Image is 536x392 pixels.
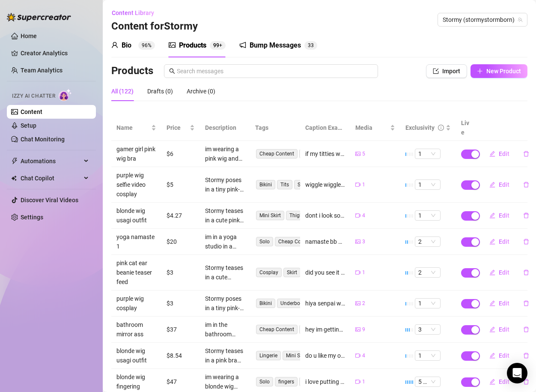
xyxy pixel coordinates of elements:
span: 9 [362,326,365,334]
div: wiggle wiggle do i make you giggle? 🙈 [305,180,345,189]
span: notification [239,42,246,48]
button: delete [516,323,536,336]
th: Caption Example [300,115,350,141]
button: delete [516,349,536,362]
span: Cosplay [256,268,282,277]
td: $4.27 [161,203,200,229]
span: delete [523,239,529,245]
div: hiya senpai whats up [305,299,345,308]
span: user [111,42,118,48]
span: video-camera [355,182,360,187]
span: 1 [418,149,437,159]
button: delete [516,209,536,222]
span: 2 [418,268,437,277]
td: $20 [161,229,200,255]
span: Lingerie [299,149,324,159]
div: Stormy poses in a tiny pink-and-white striped bikini with matching thigh-high socks, showing off ... [205,294,245,313]
span: delete [523,151,529,157]
td: $6 [161,141,200,167]
input: Search messages [177,66,373,76]
span: team [518,17,523,22]
span: Edit [499,269,509,276]
button: Edit [482,209,516,222]
span: 1 [418,211,437,220]
span: edit [489,379,495,385]
span: Mini Skirt [256,211,284,220]
span: plus [477,68,483,74]
span: Edit [499,378,509,385]
button: delete [516,178,536,192]
span: delete [523,300,529,306]
span: video-camera [355,213,360,218]
span: Content Library [112,9,154,16]
span: Automations [21,154,81,168]
a: Content [21,108,42,115]
span: edit [489,212,495,218]
span: Mini Skirt [283,351,311,360]
span: picture [355,239,360,244]
td: bathroom mirror ass [111,317,161,343]
span: Solo [256,237,273,246]
span: Stormy (stormystormborn) [443,13,522,26]
div: Bump Messages [250,40,301,51]
span: delete [523,353,529,359]
div: hey im getting ready to take a bath you comin with?? 💦 [305,325,345,334]
button: Edit [482,147,516,161]
div: Stormy teases in a pink bra and matching pleated mini skirt with white thigh-high socks, showing ... [205,346,245,365]
span: Skirt [283,268,301,277]
span: edit [489,182,495,188]
span: delete [523,182,529,188]
td: blonde wig usagi outfit [111,343,161,369]
span: 3 [311,42,314,48]
span: Import [442,68,460,75]
span: edit [489,239,495,245]
a: Discover Viral Videos [21,197,78,203]
a: Chat Monitoring [21,136,65,143]
span: Sideboob [294,180,323,189]
span: Lingerie [256,351,281,360]
img: logo-BBDzfeDw.svg [7,13,71,21]
span: thunderbolt [11,158,18,165]
td: $37 [161,317,200,343]
h3: Products [111,64,153,78]
span: import [433,68,439,74]
span: 2 [362,299,365,308]
button: delete [516,266,536,279]
button: Edit [482,375,516,389]
span: 3 [418,325,437,334]
span: Bikini [256,180,275,189]
span: 1 [418,351,437,360]
span: Cheap Content [256,325,298,334]
span: edit [489,269,495,275]
span: Edit [499,212,509,219]
button: delete [516,296,536,310]
span: 3 [362,238,365,246]
span: 3 [308,42,311,48]
span: 1 [362,378,365,386]
span: edit [489,353,495,359]
span: fingers [275,377,298,386]
div: Stormy teases in a cute pink bra and pleated mini skirt with cartoon prints, paired with thigh-hi... [205,206,245,225]
div: did you see it in the background?? what do you think im about to do with my lil toy?? 😈 [305,268,345,277]
span: Edit [499,352,509,359]
span: edit [489,300,495,306]
td: blonde wig usagi outfit [111,203,161,229]
span: Edit [499,300,509,307]
div: Archive (0) [187,87,215,96]
div: Open Intercom Messenger [507,363,527,383]
sup: 96% [138,41,155,50]
td: $3 [161,255,200,290]
th: Price [161,115,200,141]
th: Tags [250,115,300,141]
span: Edit [499,238,509,245]
td: $5 [161,167,200,203]
span: Cheap Content [256,149,298,159]
button: New Product [470,64,527,78]
td: $8.54 [161,343,200,369]
span: nude [299,325,318,334]
button: delete [516,147,536,161]
span: picture [355,301,360,306]
span: fingering [299,377,327,386]
th: Media [350,115,400,141]
span: edit [489,151,495,157]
